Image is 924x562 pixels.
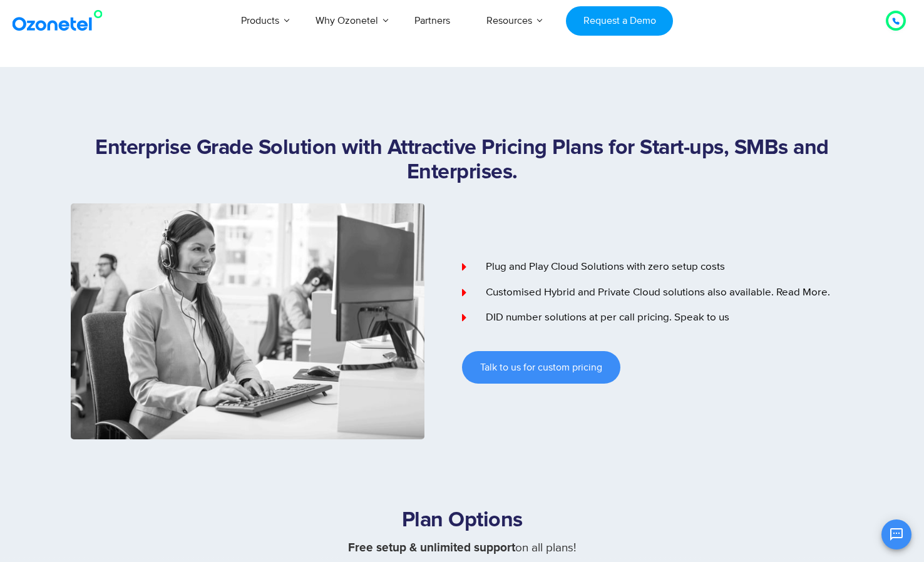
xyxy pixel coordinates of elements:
span: Customised Hybrid and Private Cloud solutions also available. Read More. [483,285,830,301]
a: Request a Demo [566,6,673,36]
button: Open chat [881,519,911,549]
a: Talk to us for custom pricing [462,351,620,384]
h2: Plan Options [71,508,853,533]
a: Plug and Play Cloud Solutions with zero setup costs [462,259,853,275]
span: DID number solutions at per call pricing. Speak to us [483,310,729,326]
span: on all plans! [348,541,576,555]
span: Plug and Play Cloud Solutions with zero setup costs [483,259,725,275]
h1: Enterprise Grade Solution with Attractive Pricing Plans for Start-ups, SMBs and Enterprises. [71,136,853,185]
strong: Free setup & unlimited support [348,542,515,554]
a: Customised Hybrid and Private Cloud solutions also available. Read More. [462,285,853,301]
span: Talk to us for custom pricing [480,362,602,372]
